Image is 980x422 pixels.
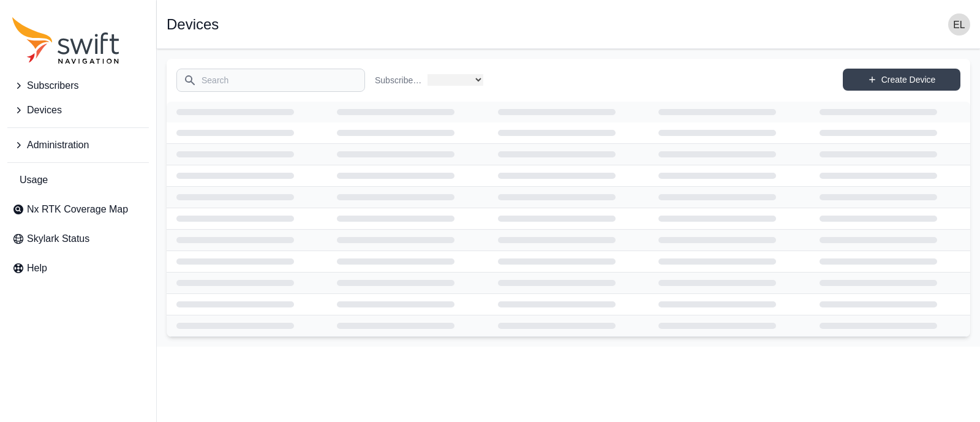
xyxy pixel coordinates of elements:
[375,74,423,86] label: Subscriber Name
[176,69,365,92] input: Search
[7,133,149,157] button: Administration
[27,202,128,217] span: Nx RTK Coverage Map
[7,197,149,222] a: Nx RTK Coverage Map
[7,168,149,192] a: Usage
[20,173,48,187] span: Usage
[7,73,149,98] button: Subscribers
[27,138,89,153] span: Administration
[948,13,970,36] img: user photo
[7,256,149,281] a: Help
[843,69,960,91] a: Create Device
[167,17,219,32] h1: Devices
[27,261,47,276] span: Help
[27,232,89,246] span: Skylark Status
[7,227,149,251] a: Skylark Status
[27,78,78,93] span: Subscribers
[27,103,62,118] span: Devices
[7,98,149,122] button: Devices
